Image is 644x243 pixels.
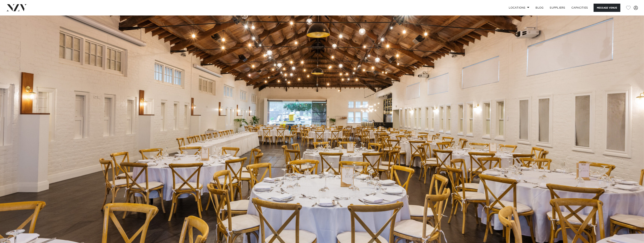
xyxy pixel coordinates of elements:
button: Message Venue [594,4,620,12]
a: Capacities [568,4,591,12]
img: nzv-logo.png [6,4,27,11]
a: SUPPLIERS [547,4,568,12]
a: Locations [506,4,532,12]
a: BLOG [532,4,547,12]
